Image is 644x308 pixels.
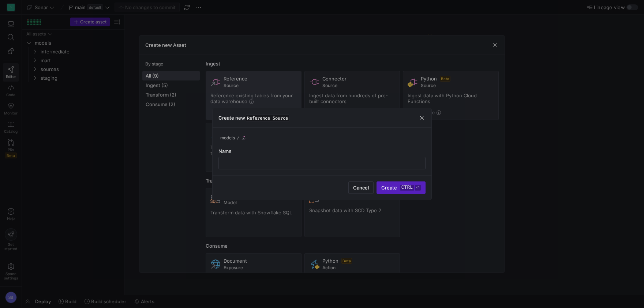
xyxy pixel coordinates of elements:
kbd: ⏎ [415,185,421,191]
span: models [220,135,235,140]
span: Reference Source [245,114,290,122]
span: Create [381,185,421,191]
h3: Create new [218,115,290,121]
span: Cancel [353,185,369,191]
button: Cancel [348,181,374,194]
button: models [218,134,237,142]
button: Createctrl⏎ [377,181,426,194]
span: Name [218,148,232,154]
kbd: ctrl [400,185,414,191]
